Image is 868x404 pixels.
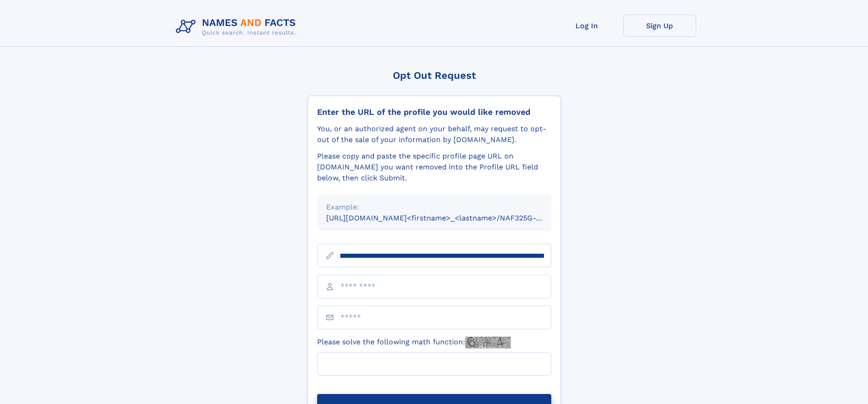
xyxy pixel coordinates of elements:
[623,15,696,37] a: Sign Up
[317,107,551,117] div: Enter the URL of the profile you would like removed
[550,15,623,37] a: Log In
[326,214,569,222] small: [URL][DOMAIN_NAME]<firstname>_<lastname>/NAF325G-xxxxxxxx
[317,123,551,145] div: You, or an authorized agent on your behalf, may request to opt-out of the sale of your informatio...
[326,202,542,213] div: Example:
[308,70,561,81] div: Opt Out Request
[317,337,511,348] label: Please solve the following math function:
[317,151,551,184] div: Please copy and paste the specific profile page URL on [DOMAIN_NAME] you want removed into the Pr...
[172,15,303,39] img: Logo Names and Facts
